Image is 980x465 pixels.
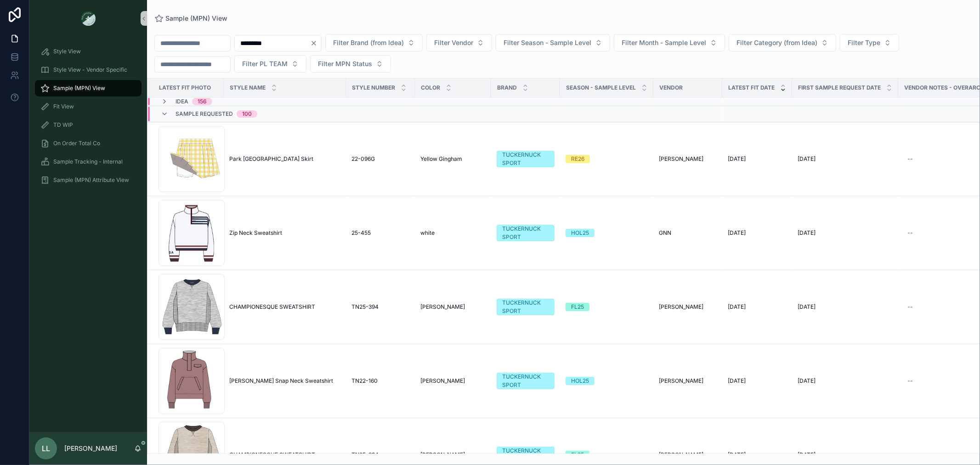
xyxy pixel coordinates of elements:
[497,84,517,91] span: Brand
[35,117,142,133] a: TD WIP
[497,299,555,315] a: TUCKERNUCK SPORT
[351,377,409,385] a: TN22-160
[35,98,142,115] a: Fit View
[659,155,717,163] a: [PERSON_NAME]
[420,377,465,385] span: [PERSON_NAME]
[198,98,207,105] div: 156
[35,43,142,60] a: Style View
[798,303,816,311] span: [DATE]
[420,155,486,163] a: Yellow Gingham
[497,447,555,463] a: TUCKERNUCK SPORT
[659,303,717,311] a: [PERSON_NAME]
[352,84,395,91] span: Style Number
[798,377,893,385] a: [DATE]
[351,377,378,385] span: TN22-160
[53,48,81,55] span: Style View
[154,14,227,23] a: Sample (MPN) View
[728,377,746,385] span: [DATE]
[496,34,610,51] button: Select Button
[907,303,913,311] div: --
[310,40,321,47] button: Clear
[434,38,473,47] span: Filter Vendor
[840,34,899,51] button: Select Button
[351,155,375,163] span: 22-096G
[502,373,549,389] div: TUCKERNUCK SPORT
[234,55,306,73] button: Select Button
[728,155,746,163] span: [DATE]
[659,84,683,91] span: Vendor
[798,303,893,311] a: [DATE]
[571,229,589,237] div: HOL25
[566,155,648,163] a: RE26
[728,451,787,459] a: [DATE]
[165,14,227,23] span: Sample (MPN) View
[798,229,816,237] span: [DATE]
[351,155,409,163] a: 22-096G
[420,155,462,163] span: Yellow Gingham
[35,62,142,78] a: Style View - Vendor Specific
[728,155,787,163] a: [DATE]
[29,37,147,200] div: scrollable content
[426,34,492,51] button: Select Button
[798,229,893,237] a: [DATE]
[728,377,787,385] a: [DATE]
[728,229,746,237] span: [DATE]
[566,451,648,459] a: FL25
[229,303,340,311] a: CHAMPIONESQUE SWEATSHIRT
[497,373,555,389] a: TUCKERNUCK SPORT
[35,172,142,188] a: Sample (MPN) Attribute View
[229,451,315,459] span: CHAMPIONESQUE SWEATSHIRT
[351,229,409,237] a: 25-455
[310,55,391,73] button: Select Button
[502,151,549,167] div: TUCKERNUCK SPORT
[229,451,340,459] a: CHAMPIONESQUE SWEATSHIRT
[798,451,893,459] a: [DATE]
[907,229,913,237] div: --
[571,303,584,311] div: FL25
[53,176,129,184] span: Sample (MPN) Attribute View
[64,444,117,453] p: [PERSON_NAME]
[502,447,549,463] div: TUCKERNUCK SPORT
[325,34,423,51] button: Select Button
[420,229,435,237] span: white
[566,377,648,385] a: HOL25
[420,451,486,459] a: [PERSON_NAME]
[502,225,549,241] div: TUCKERNUCK SPORT
[176,98,188,105] span: Idea
[333,38,404,47] span: Filter Brand (from Idea)
[504,38,591,47] span: Filter Season - Sample Level
[53,121,73,129] span: TD WIP
[571,377,589,385] div: HOL25
[571,451,584,459] div: FL25
[848,38,880,47] span: Filter Type
[229,155,313,163] span: Park [GEOGRAPHIC_DATA] Skirt
[35,135,142,152] a: On Order Total Co
[566,84,636,91] span: Season - Sample Level
[659,451,703,459] span: [PERSON_NAME]
[798,155,893,163] a: [DATE]
[420,377,486,385] a: [PERSON_NAME]
[659,377,717,385] a: [PERSON_NAME]
[229,229,282,237] span: Zip Neck Sweatshirt
[728,303,787,311] a: [DATE]
[659,229,717,237] a: GNN
[318,59,372,68] span: Filter MPN Status
[351,303,379,311] span: TN25-394
[53,158,123,165] span: Sample Tracking - Internal
[53,103,74,110] span: Fit View
[229,377,340,385] a: [PERSON_NAME] Snap Neck Sweatshirt
[421,84,440,91] span: Color
[566,303,648,311] a: FL25
[420,229,486,237] a: white
[798,84,881,91] span: FIRST SAMPLE REQUEST DATE
[229,377,333,385] span: [PERSON_NAME] Snap Neck Sweatshirt
[728,451,746,459] span: [DATE]
[159,84,211,91] span: Latest Fit Photo
[798,451,816,459] span: [DATE]
[242,110,252,118] div: 100
[35,153,142,170] a: Sample Tracking - Internal
[497,151,555,167] a: TUCKERNUCK SPORT
[229,155,340,163] a: Park [GEOGRAPHIC_DATA] Skirt
[907,155,913,163] div: --
[728,84,775,91] span: Latest Fit Date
